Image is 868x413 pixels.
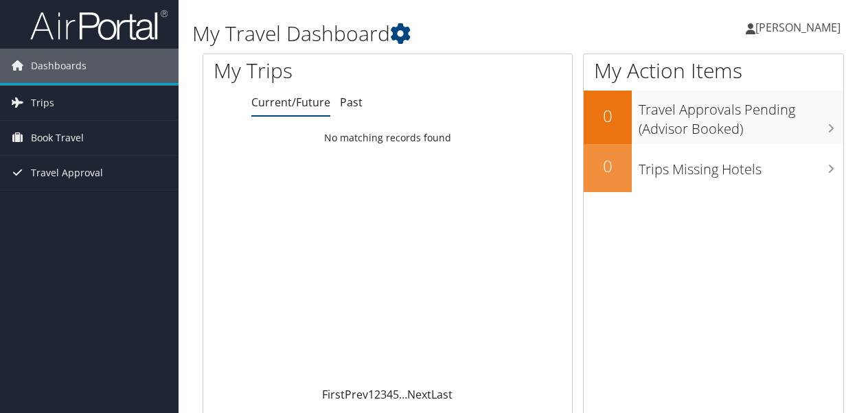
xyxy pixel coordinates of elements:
[584,154,632,178] h2: 0
[584,56,843,85] h1: My Action Items
[639,153,843,179] h3: Trips Missing Hotels
[399,387,407,402] span: …
[340,95,363,110] a: Past
[192,19,634,48] h1: My Travel Dashboard
[345,387,368,402] a: Prev
[322,387,345,402] a: First
[639,93,843,139] h3: Travel Approvals Pending (Advisor Booked)
[31,121,84,155] span: Book Travel
[755,20,841,35] span: [PERSON_NAME]
[746,7,854,48] a: [PERSON_NAME]
[393,387,399,402] a: 5
[584,144,843,192] a: 0Trips Missing Hotels
[368,387,374,402] a: 1
[31,49,87,83] span: Dashboards
[251,95,330,110] a: Current/Future
[387,387,393,402] a: 4
[431,387,453,402] a: Last
[31,156,103,190] span: Travel Approval
[584,104,632,128] h2: 0
[214,56,408,85] h1: My Trips
[31,86,54,120] span: Trips
[203,126,572,150] td: No matching records found
[374,387,380,402] a: 2
[30,9,168,41] img: airportal-logo.png
[380,387,387,402] a: 3
[584,91,843,143] a: 0Travel Approvals Pending (Advisor Booked)
[407,387,431,402] a: Next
